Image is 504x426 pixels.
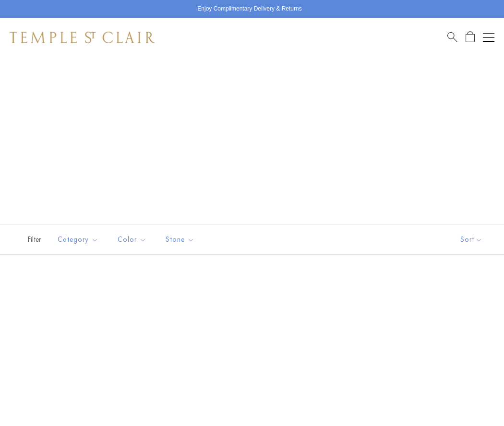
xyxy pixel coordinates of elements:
p: Enjoy Complimentary Delivery & Returns [197,4,301,14]
span: Stone [161,234,202,246]
button: Category [50,229,106,250]
a: Search [447,31,457,43]
button: Open navigation [483,32,494,43]
span: Color [113,234,154,246]
button: Show sort by [439,225,504,254]
span: Category [53,234,106,246]
a: Open Shopping Bag [466,31,475,43]
img: Temple St. Clair [10,32,155,43]
button: Stone [158,229,202,250]
button: Color [110,229,154,250]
